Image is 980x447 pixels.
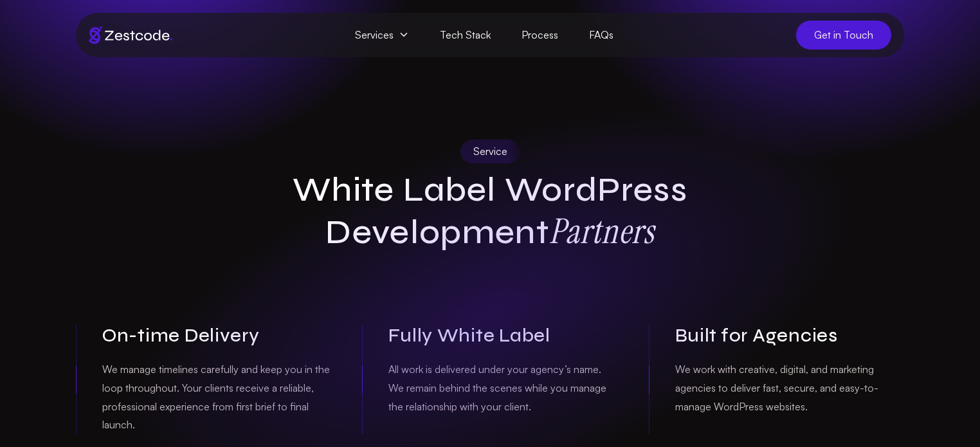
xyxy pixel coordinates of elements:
[675,360,904,415] p: We work with creative, digital, and marketing agencies to deliver fast, secure, and easy-to-manag...
[675,325,904,347] h3: Built for Agencies
[388,325,617,347] h3: Fully White Label
[506,21,574,50] a: Process
[89,26,172,44] img: Brand logo of zestcode digital
[460,140,520,163] div: Service
[388,360,617,415] p: All work is delivered under your agency’s name. We remain behind the scenes while you manage the ...
[796,21,891,50] a: Get in Touch
[243,170,737,253] h1: White Label WordPress Development
[574,21,629,50] a: FAQs
[102,360,331,434] p: We manage timelines carefully and keep you in the loop throughout. Your clients receive a reliabl...
[340,21,424,50] span: Services
[102,325,331,347] h3: On-time Delivery
[424,21,506,50] a: Tech Stack
[549,208,655,253] strong: Partners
